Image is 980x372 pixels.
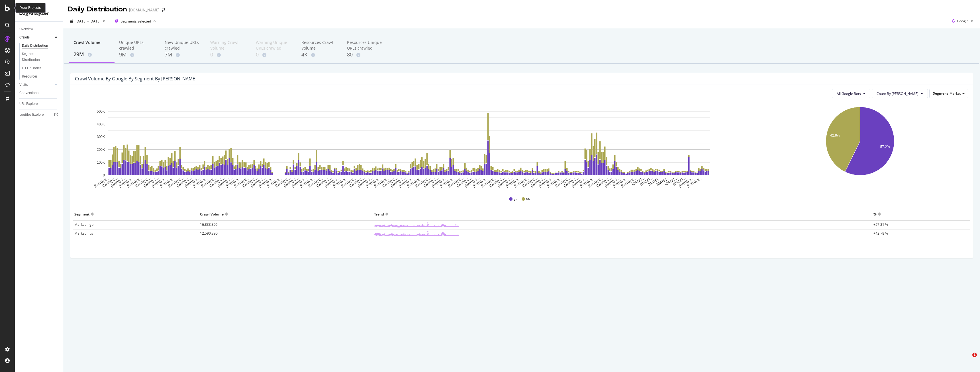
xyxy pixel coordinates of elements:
div: Segment [74,210,89,219]
div: 7M [165,51,201,58]
button: Segments selected [112,17,158,26]
div: Segments Distribution [22,51,54,63]
span: Market = us [74,231,93,236]
svg: A chart. [752,103,969,188]
div: 4K [301,51,338,58]
button: Google [950,17,975,26]
a: Resources [22,74,59,80]
span: Segment [933,91,948,96]
a: HTTP Codes [22,65,59,71]
a: Conversions [19,90,59,96]
a: URL Explorer [19,101,59,107]
text: 0 [103,173,105,177]
div: LogAnalyzer [19,10,58,17]
div: Conversions [19,90,38,96]
span: Market = gb [74,222,93,227]
div: 0 [256,51,292,58]
a: Daily Distribution [22,43,59,49]
span: +57.21 % [873,222,888,227]
span: 12,590,390 [200,231,218,236]
button: Count By [PERSON_NAME] [872,89,928,98]
button: All Google Bots [832,89,870,98]
div: Warning Unique URLs crawled [256,40,292,51]
div: Crawl Volume by google by Segment by [PERSON_NAME] [75,76,197,82]
div: Crawl Volume [200,210,224,219]
div: % [873,210,877,219]
span: 1 [972,353,977,357]
div: 0 [210,51,247,58]
div: [DOMAIN_NAME] [129,7,160,13]
text: 500K [97,109,105,113]
div: Visits [19,82,28,88]
a: Overview [19,26,59,32]
div: URL Explorer [19,101,39,107]
div: arrow-right-arrow-left [162,8,165,12]
div: Logfiles Explorer [19,112,45,118]
text: 200K [97,148,105,152]
span: [DATE] - [DATE] [75,19,101,24]
text: 400K [97,122,105,126]
div: Resources [22,74,38,80]
span: us [526,196,530,201]
span: Segments selected [121,19,151,24]
text: 57.2% [880,145,890,149]
div: Unique URLs crawled [119,40,156,51]
div: Crawls [19,34,30,40]
div: Overview [19,26,33,32]
a: Logfiles Explorer [19,112,59,118]
div: Daily Distribution [22,43,48,49]
span: All Google Bots [837,91,861,96]
div: 29M [73,51,110,58]
span: Google [957,19,969,23]
span: gb [514,196,517,201]
div: Crawl Volume [73,40,110,50]
text: 100K [97,160,105,164]
div: Resources Crawl Volume [301,40,338,51]
div: Warning Crawl Volume [210,40,247,51]
a: Crawls [19,34,53,40]
span: Market [950,91,961,96]
span: 16,833,395 [200,222,218,227]
div: Resources Unique URLs crawled [347,40,383,51]
div: 9M [119,51,156,58]
a: Segments Distribution [22,51,59,63]
div: HTTP Codes [22,65,41,71]
div: 80 [347,51,383,58]
text: 42.8% [830,133,840,137]
span: Count By Day [877,91,918,96]
div: Daily Distribution [68,5,127,14]
div: Trend [374,210,384,219]
text: 300K [97,135,105,139]
div: Your Projects [20,5,41,10]
button: [DATE] - [DATE] [68,17,107,26]
iframe: Intercom live chat [961,353,974,366]
svg: A chart. [75,103,743,188]
a: Visits [19,82,53,88]
div: New Unique URLs crawled [165,40,201,51]
span: +42.78 % [873,231,888,236]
